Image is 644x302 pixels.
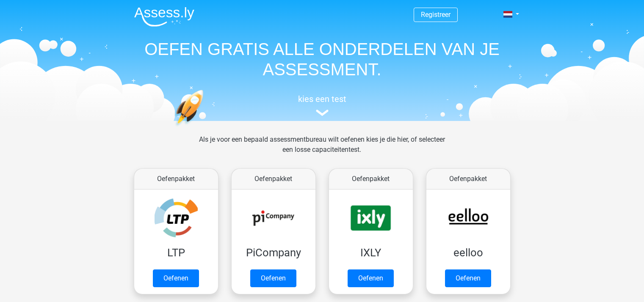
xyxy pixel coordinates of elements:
[421,11,451,19] a: Registreer
[445,269,491,287] a: Oefenen
[250,269,296,287] a: Oefenen
[348,269,394,287] a: Oefenen
[192,135,452,165] div: Als je voor een bepaald assessmentbureau wilt oefenen kies je die hier, of selecteer een losse ca...
[127,94,517,116] a: kies een test
[127,94,517,104] h5: kies een test
[174,90,236,166] img: oefenen
[134,7,194,27] img: Assessly
[153,269,199,287] a: Oefenen
[127,39,517,80] h1: OEFEN GRATIS ALLE ONDERDELEN VAN JE ASSESSMENT.
[316,110,329,116] img: assessment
